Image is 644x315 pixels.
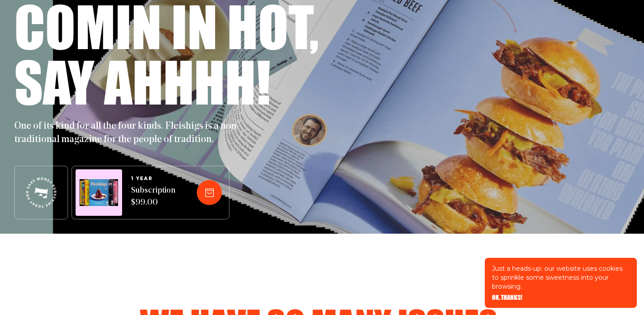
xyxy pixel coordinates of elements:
h1: Say ahhhh! [14,54,271,109]
p: One of its kind for all the four kinds. Fleishigs is a non-traditional magazine for the people of... [14,120,247,147]
a: 1 YEARSubscription $99.00 [131,176,175,209]
button: OK, THANKS! [492,294,522,301]
span: Subscription $99.00 [131,185,175,209]
img: Magazines image [80,179,118,206]
p: Just a heads-up: our website uses cookies to sprinkle some sweetness into your browsing. [492,264,630,291]
span: 1 YEAR [131,176,175,181]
